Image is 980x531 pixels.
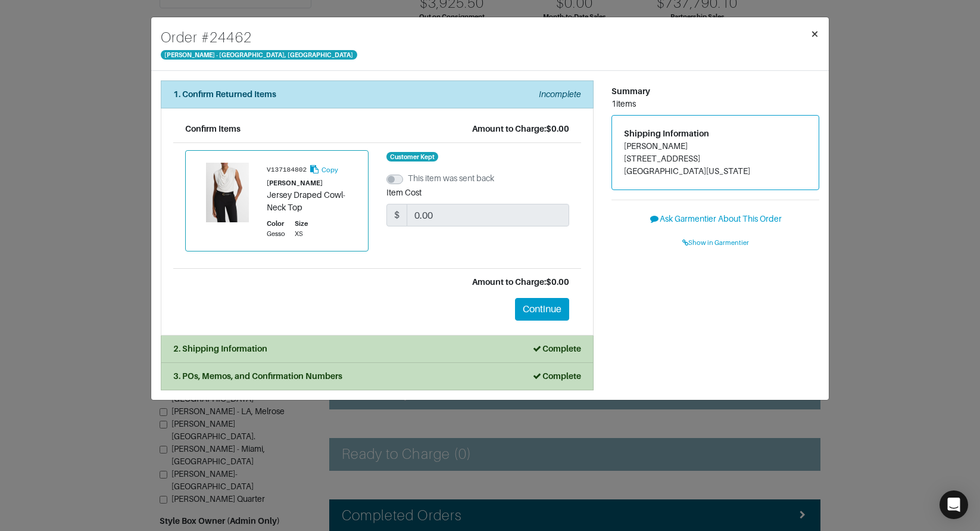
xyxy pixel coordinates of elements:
span: Shipping Information [624,129,709,138]
span: $ [386,204,407,226]
small: [PERSON_NAME] [267,179,323,187]
div: XS [295,229,308,239]
button: Continue [515,298,569,321]
div: 1 items [611,98,819,110]
span: Customer Kept [386,152,439,162]
small: Copy [322,166,338,173]
strong: 1. Confirm Returned Items [173,89,276,99]
div: Jersey Draped Cowl-Neck Top [267,189,356,214]
address: [PERSON_NAME] [STREET_ADDRESS] [GEOGRAPHIC_DATA][US_STATE] [624,140,807,178]
div: Color [267,219,285,229]
strong: 3. POs, Memos, and Confirmation Numbers [173,371,342,381]
strong: 2. Shipping Information [173,344,267,353]
span: Show in Garmentier [682,239,749,246]
a: Show in Garmentier [611,233,819,251]
label: This item was sent back [408,172,494,185]
div: Gesso [267,229,285,239]
span: × [810,26,819,42]
span: [PERSON_NAME] - [GEOGRAPHIC_DATA], [GEOGRAPHIC_DATA] [161,50,357,60]
strong: Complete [532,371,581,381]
div: Size [295,219,308,229]
div: Confirm Items [185,123,241,135]
div: Amount to Charge: $0.00 [185,276,569,288]
small: V137184802 [267,166,307,173]
div: Amount to Charge: $0.00 [472,123,569,135]
div: Summary [611,85,819,98]
button: Ask Garmentier About This Order [611,210,819,228]
em: Incomplete [539,89,581,99]
h4: Order # 24462 [161,27,357,48]
button: Close [801,17,829,51]
div: Open Intercom Messenger [940,490,968,519]
img: Product [198,163,257,222]
strong: Complete [532,344,581,353]
label: Item Cost [386,187,422,199]
button: Copy [308,163,339,176]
